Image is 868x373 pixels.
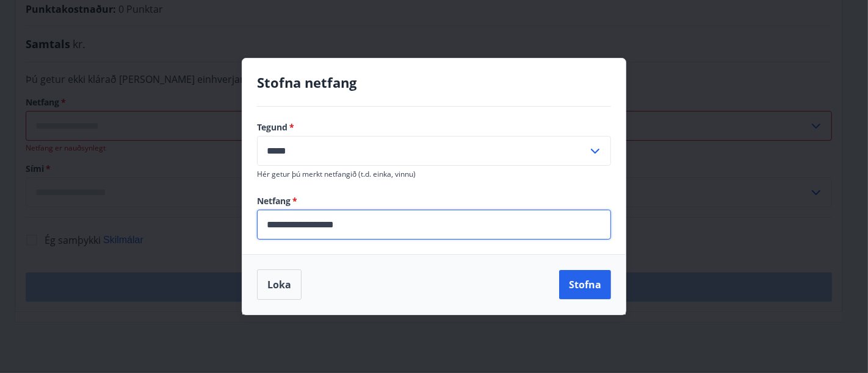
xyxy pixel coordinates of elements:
button: Loka [257,269,302,300]
button: Stofna [559,270,611,299]
span: Hér getur þú merkt netfangið (t.d. einka, vinnu) [257,169,416,179]
label: Netfang [257,195,611,207]
h4: Stofna netfang [257,73,611,91]
label: Tegund [257,121,611,133]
